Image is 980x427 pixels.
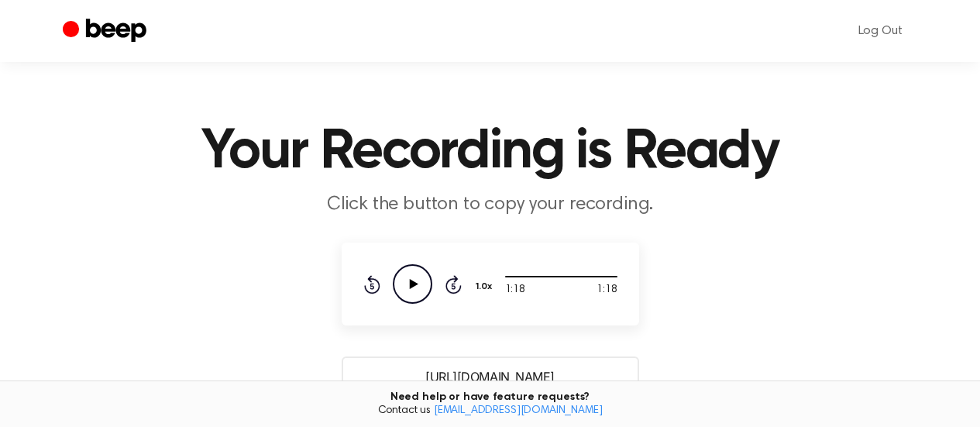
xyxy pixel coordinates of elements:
[505,282,525,298] span: 1:18
[63,16,150,46] a: Beep
[474,274,498,300] button: 1.0x
[193,192,788,218] p: Click the button to copy your recording.
[9,405,971,418] span: Contact us
[94,124,887,180] h1: Your Recording is Ready
[843,12,918,50] a: Log Out
[434,405,603,416] a: [EMAIL_ADDRESS][DOMAIN_NAME]
[597,282,617,298] span: 1:18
